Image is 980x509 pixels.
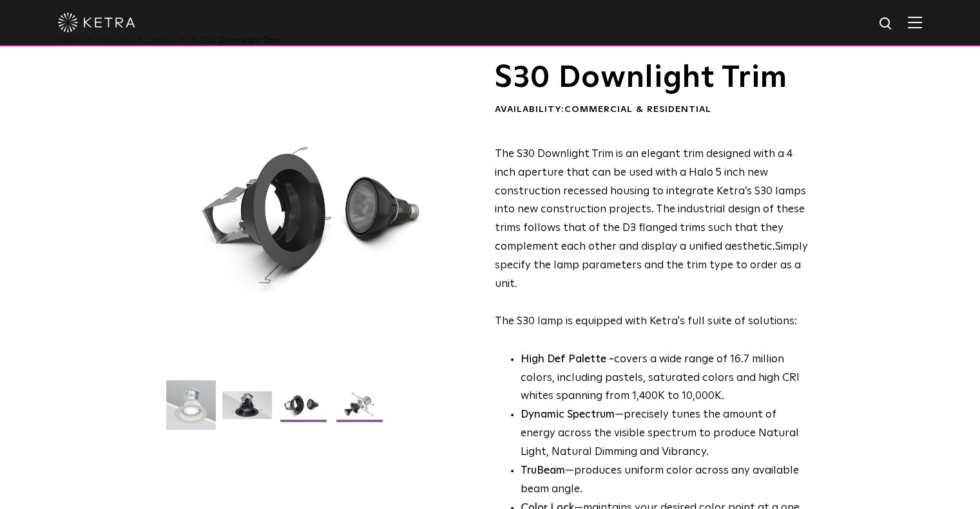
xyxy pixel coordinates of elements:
[521,406,809,462] li: —precisely tunes the amount of energy across the visible spectrum to produce Natural Light, Natur...
[564,105,711,114] span: Commercial & Residential
[278,391,328,429] img: S30 Halo Downlight_Table Top_Black
[334,391,384,429] img: S30 Halo Downlight_Exploded_Black
[495,241,808,290] span: Simply specify the lamp parameters and the trim type to order as a unit.​
[521,351,809,407] p: covers a wide range of 16.7 million colors, including pastels, saturated colors and high CRI whit...
[521,462,809,499] li: —produces uniform color across any available beam angle.
[521,354,614,365] strong: High Def Palette -
[878,16,894,32] img: search icon
[495,149,806,252] span: The S30 Downlight Trim is an elegant trim designed with a 4 inch aperture that can be used with a...
[908,16,922,28] img: Hamburger%20Nav.svg
[521,465,565,476] strong: TruBeam
[166,380,216,440] img: S30-DownlightTrim-2021-Web-Square
[222,391,272,429] img: S30 Halo Downlight_Hero_Black_Gradient
[521,409,615,420] strong: Dynamic Spectrum
[495,145,809,331] p: The S30 lamp is equipped with Ketra's full suite of solutions:
[495,62,809,94] h1: S30 Downlight Trim
[495,104,809,116] div: Availability:
[58,13,135,32] img: ketra-logo-2019-white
